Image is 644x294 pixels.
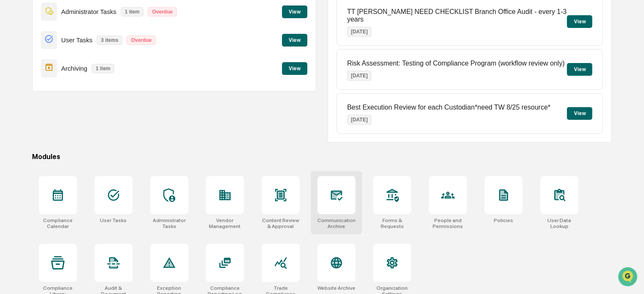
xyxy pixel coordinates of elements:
button: View [282,34,307,47]
p: 1 item [121,7,144,16]
button: View [282,62,307,75]
span: • [70,115,73,121]
p: How can we help? [8,17,154,31]
div: We're available if you need us! [38,73,116,80]
p: Overdue [127,36,156,45]
span: [PERSON_NAME] [26,115,68,121]
div: People and Permissions [429,217,467,229]
p: 3 items [97,36,122,45]
iframe: Open customer support [617,266,640,289]
a: 🖐️Preclearance [5,146,58,162]
input: Clear [22,38,139,47]
p: Administrator Tasks [61,8,116,15]
p: Overdue [148,7,177,16]
div: Past conversations [8,93,54,100]
a: View [282,36,307,44]
a: Powered byPylon [60,186,102,193]
div: 🗄️ [61,151,68,157]
a: 🗄️Attestations [58,146,108,162]
p: User Tasks [61,36,92,44]
a: View [282,64,307,72]
div: Website Archive [317,285,355,291]
button: View [567,15,592,28]
p: Archiving [61,65,87,72]
span: [DATE] [75,115,92,121]
p: [DATE] [347,27,371,37]
div: Content Review & Approval [262,217,300,229]
p: TT [PERSON_NAME] NEED CHECKLIST Branch Office Audit - every 1-3 years [347,8,567,23]
div: Modules [32,153,612,161]
div: Compliance Calendar [39,217,77,229]
button: View [282,5,307,18]
a: View [282,7,307,15]
div: Administrator Tasks [150,217,188,229]
div: User Tasks [100,217,127,223]
div: Vendor Management [206,217,244,229]
p: Best Execution Review for each Custodian*need TW 8/25 resource* [347,104,550,111]
p: [DATE] [347,71,371,81]
div: 🔎 [8,167,15,173]
a: 🔎Data Lookup [5,162,57,178]
img: 8933085812038_c878075ebb4cc5468115_72.jpg [18,64,33,80]
span: Attestations [70,150,105,158]
img: 1746055101610-c473b297-6a78-478c-a979-82029cc54cd1 [17,115,24,122]
div: 🖐️ [8,151,15,157]
span: Pylon [84,187,102,193]
p: [DATE] [347,115,371,125]
div: Policies [494,217,513,223]
div: User Data Lookup [540,217,578,229]
button: View [567,63,592,76]
button: See all [131,92,154,102]
img: Jack Rasmussen [8,107,22,120]
button: View [567,107,592,120]
div: Start new chat [38,64,138,73]
span: Preclearance [17,150,54,158]
div: Forms & Requests [373,217,411,229]
button: Start new chat [143,67,154,77]
p: Risk Assessment: Testing of Compliance Program (workflow review only) [347,60,564,67]
span: Data Lookup [17,166,53,174]
div: Communications Archive [317,217,355,229]
img: 1746055101610-c473b297-6a78-478c-a979-82029cc54cd1 [8,64,24,80]
p: 1 item [92,64,115,73]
